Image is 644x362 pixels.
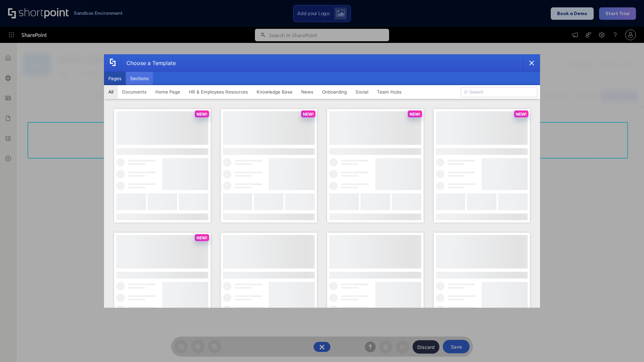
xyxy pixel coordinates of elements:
[104,72,126,85] button: Pages
[126,72,153,85] button: Sections
[121,55,176,71] div: Choose a Template
[297,85,318,99] button: News
[252,85,297,99] button: Knowledge Base
[197,235,207,240] p: NEW!
[610,330,644,362] iframe: Chat Widget
[351,85,373,99] button: Social
[184,85,252,99] button: HR & Employees Resources
[118,85,151,99] button: Documents
[373,85,406,99] button: Team Hubs
[197,112,207,117] p: NEW!
[516,112,527,117] p: NEW!
[461,87,537,97] input: Search
[104,85,118,99] button: All
[303,112,314,117] p: NEW!
[104,54,540,308] div: template selector
[410,112,420,117] p: NEW!
[318,85,351,99] button: Onboarding
[151,85,184,99] button: Home Page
